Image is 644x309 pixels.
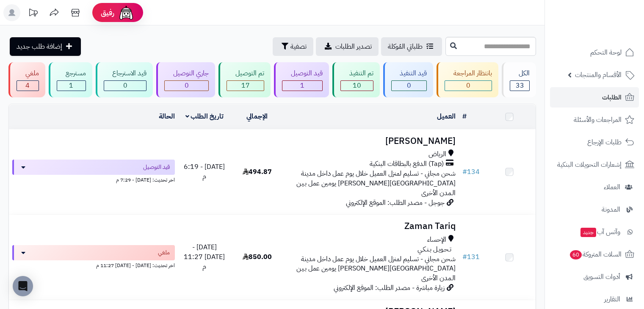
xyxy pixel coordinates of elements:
[300,80,304,91] span: 1
[25,80,30,91] span: 4
[427,235,446,245] span: الإحساء
[272,62,331,97] a: قيد التوصيل 1
[335,41,372,52] span: تصدير الطلبات
[184,242,225,272] span: [DATE] - [DATE] 11:27 م
[381,37,442,56] a: طلباتي المُوكلة
[550,42,639,63] a: لوحة التحكم
[575,69,622,81] span: الأقسام والمنتجات
[462,167,467,177] span: #
[466,80,470,91] span: 0
[243,252,272,262] span: 850.00
[243,167,272,177] span: 494.87
[417,245,451,254] span: تـحـويـل بـنـكـي
[370,159,444,169] span: (Tap) الدفع بالبطاقات البنكية
[462,252,467,262] span: #
[550,267,639,287] a: أدوات التسويق
[428,149,446,159] span: الرياض
[550,177,639,197] a: العملاء
[550,110,639,130] a: المراجعات والأسئلة
[12,175,175,184] div: اخر تحديث: [DATE] - 7:29 م
[17,81,39,91] div: 4
[101,8,114,18] span: رفيق
[435,62,500,97] a: بانتظار المراجعة 0
[574,114,622,126] span: المراجعات والأسئلة
[462,252,480,262] a: #131
[462,111,467,121] a: #
[391,69,427,78] div: قيد التنفيذ
[587,136,622,148] span: طلبات الإرجاع
[17,41,62,52] span: إضافة طلب جديد
[296,168,456,198] span: شحن مجاني - تسليم لمنزل العميل خلال يوم عمل داخل مدينة [GEOGRAPHIC_DATA][PERSON_NAME] يومين عمل ب...
[165,81,208,91] div: 0
[57,81,86,91] div: 1
[185,80,189,91] span: 0
[550,244,639,265] a: السلات المتروكة60
[69,80,73,91] span: 1
[381,62,435,97] a: قيد التنفيذ 0
[445,81,492,91] div: 0
[437,111,456,121] a: العميل
[516,80,524,91] span: 33
[580,228,596,237] span: جديد
[246,111,268,121] a: الإجمالي
[118,4,135,21] img: ai-face.png
[227,69,264,78] div: تم التوصيل
[7,62,47,97] a: ملغي 4
[159,111,175,121] a: الحالة
[500,62,538,97] a: الكل33
[602,204,620,215] span: المدونة
[392,81,427,91] div: 0
[557,159,622,171] span: إشعارات التحويلات البنكية
[550,132,639,152] a: طلبات الإرجاع
[583,271,620,283] span: أدوات التسويق
[94,62,155,97] a: قيد الاسترجاع 0
[353,80,361,91] span: 10
[407,80,411,91] span: 0
[158,248,170,257] span: ملغي
[569,248,622,260] span: السلات المتروكة
[184,162,225,182] span: [DATE] - 6:19 م
[331,62,381,97] a: تم التنفيذ 10
[445,69,492,78] div: بانتظار المراجعة
[47,62,94,97] a: مسترجع 1
[550,222,639,242] a: وآتس آبجديد
[334,283,445,293] span: زيارة مباشرة - مصدر الطلب: الموقع الإلكتروني
[282,69,323,78] div: قيد التوصيل
[104,69,147,78] div: قيد الاسترجاع
[580,226,620,238] span: وآتس آب
[13,276,33,296] div: Open Intercom Messenger
[346,198,445,208] span: جوجل - مصدر الطلب: الموقع الإلكتروني
[388,41,423,52] span: طلباتي المُوكلة
[341,81,373,91] div: 10
[123,80,127,91] span: 0
[290,41,307,52] span: تصفية
[217,62,272,97] a: تم التوصيل 17
[287,221,455,231] h3: Zaman Tariq
[12,260,175,269] div: اخر تحديث: [DATE] - [DATE] 11:27 م
[316,37,379,56] a: تصدير الطلبات
[604,293,620,305] span: التقارير
[22,4,44,23] a: تحديثات المنصة
[550,199,639,220] a: المدونة
[462,167,480,177] a: #134
[590,47,622,58] span: لوحة التحكم
[155,62,217,97] a: جاري التوصيل 0
[550,154,639,175] a: إشعارات التحويلات البنكية
[510,69,530,78] div: الكل
[287,136,455,146] h3: [PERSON_NAME]
[296,254,456,284] span: شحن مجاني - تسليم لمنزل العميل خلال يوم عمل داخل مدينة [GEOGRAPHIC_DATA][PERSON_NAME] يومين عمل ب...
[10,37,81,56] a: إضافة طلب جديد
[17,69,39,78] div: ملغي
[164,69,209,78] div: جاري التوصيل
[602,91,622,103] span: الطلبات
[550,87,639,108] a: الطلبات
[586,18,636,36] img: logo-2.png
[604,181,620,193] span: العملاء
[143,163,170,171] span: قيد التوصيل
[104,81,146,91] div: 0
[282,81,322,91] div: 1
[185,111,224,121] a: تاريخ الطلب
[273,37,313,56] button: تصفية
[569,250,582,260] span: 60
[227,81,264,91] div: 17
